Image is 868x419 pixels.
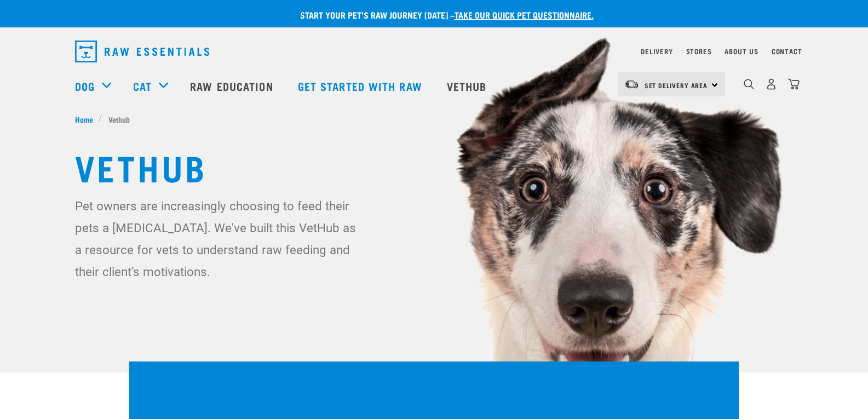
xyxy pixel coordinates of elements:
a: Vethub [436,64,501,108]
nav: breadcrumbs [75,113,794,125]
span: Set Delivery Area [645,83,708,87]
img: home-icon@2x.png [788,78,800,90]
h1: Vethub [75,147,794,186]
img: home-icon-1@2x.png [744,79,754,89]
img: user.png [766,78,777,90]
a: Contact [772,49,802,53]
nav: dropdown navigation [66,36,802,67]
img: Raw Essentials Logo [75,41,209,62]
a: Stores [686,49,712,53]
a: Home [75,113,99,125]
a: Cat [133,78,152,94]
p: Pet owners are increasingly choosing to feed their pets a [MEDICAL_DATA]. We've built this VetHub... [75,195,363,283]
a: take our quick pet questionnaire. [455,12,594,17]
a: Dog [75,78,95,94]
img: van-moving.png [624,79,639,89]
a: Get started with Raw [287,64,436,108]
span: Home [75,113,93,125]
a: Delivery [641,49,672,53]
a: Raw Education [179,64,286,108]
a: About Us [725,49,758,53]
